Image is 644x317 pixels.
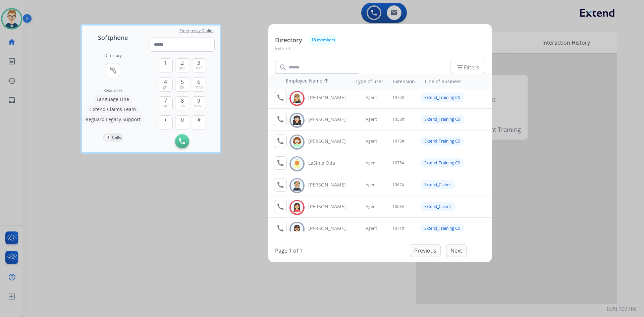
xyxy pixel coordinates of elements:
th: Type of user [346,75,387,88]
div: Extend_Training CS [420,158,464,167]
p: Calls [112,135,121,141]
span: Agent [366,182,377,188]
span: Agent [366,139,377,144]
mat-icon: call [276,159,284,167]
span: tuv [179,103,185,109]
div: Extend_Training CS [420,224,464,233]
span: 7 [164,97,167,105]
mat-icon: call [276,94,284,102]
span: 1067# [392,182,405,188]
button: 0Calls [103,134,123,142]
button: 1 [159,58,173,72]
button: 2abc [175,58,189,72]
span: 3 [197,59,200,67]
th: Line of Business [422,75,488,88]
th: Extension [390,75,418,88]
span: Filters [456,63,479,71]
div: [PERSON_NAME] [308,138,353,145]
span: jkl [180,85,184,90]
button: 6mno [192,77,206,92]
span: wxyz [194,103,203,109]
div: [PERSON_NAME] [308,94,353,101]
span: Softphone [98,33,128,42]
span: ghi [163,85,168,90]
img: avatar [292,202,302,213]
div: [PERSON_NAME] [308,181,353,188]
button: 0 [175,115,189,129]
span: 1071# [392,226,405,231]
mat-icon: filter_list [456,63,464,71]
p: Extend [275,45,485,57]
span: Agent [366,204,377,209]
span: abc [179,65,185,71]
img: call-button [179,138,185,144]
span: 1 [164,59,167,67]
button: 18 members [309,35,337,45]
span: 1075# [392,160,405,166]
span: Agent [366,160,377,166]
img: avatar [292,137,302,147]
span: 4 [164,78,167,86]
span: 2 [181,59,184,67]
button: 9wxyz [192,96,206,110]
button: Extend Claims Team [87,105,139,113]
div: [PERSON_NAME] [308,203,353,210]
img: avatar [292,180,302,191]
th: Employee Name [282,74,343,89]
button: + [159,115,173,129]
p: of [293,247,298,255]
mat-icon: search [279,63,287,71]
mat-icon: call [276,203,284,211]
img: avatar [292,115,302,125]
button: Filters [450,61,485,74]
span: def [196,65,202,71]
p: Directory [275,36,302,45]
span: Agent [366,226,377,231]
span: Agent [366,117,377,122]
span: 1070# [392,95,405,100]
img: avatar [292,224,302,234]
div: [PERSON_NAME] [308,116,353,123]
button: 7pqrs [159,96,173,110]
h2: Directory [104,53,122,58]
div: LaSinia Oda [308,160,353,166]
mat-icon: arrow_upward [322,77,330,86]
div: Extend_Training CS [420,93,464,102]
span: mno [195,85,203,90]
p: 0 [105,135,111,141]
mat-icon: call [276,115,284,123]
p: Page [275,247,287,255]
span: Emergency Dialing [179,28,215,34]
div: [PERSON_NAME] [308,225,353,232]
span: 1063# [392,204,405,209]
div: Extend_Claims [420,202,455,211]
span: 8 [181,97,184,105]
button: Language Line [93,95,132,103]
mat-icon: call [276,137,284,145]
span: pqrs [161,103,170,109]
span: 1076# [392,139,405,144]
span: + [164,116,167,124]
span: # [197,116,201,124]
span: Agent [366,95,377,100]
button: 4ghi [159,77,173,92]
button: # [192,115,206,129]
div: Extend_Claims [420,180,455,189]
span: 6 [197,78,200,86]
button: 5jkl [175,77,189,92]
p: 0.20.1027RC [607,305,637,313]
div: Extend_Training CS [420,115,464,124]
span: 5 [181,78,184,86]
span: 9 [197,97,200,105]
button: 8tuv [175,96,189,110]
mat-icon: call [276,224,284,232]
mat-icon: connect_without_contact [109,66,117,74]
button: 3def [192,58,206,72]
div: Extend_Training CS [420,137,464,146]
img: avatar [292,93,302,104]
span: Resources [103,88,123,93]
img: avatar [292,159,302,169]
button: Reguard Legacy Support [82,115,144,123]
mat-icon: call [276,181,284,189]
span: 1058# [392,117,405,122]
